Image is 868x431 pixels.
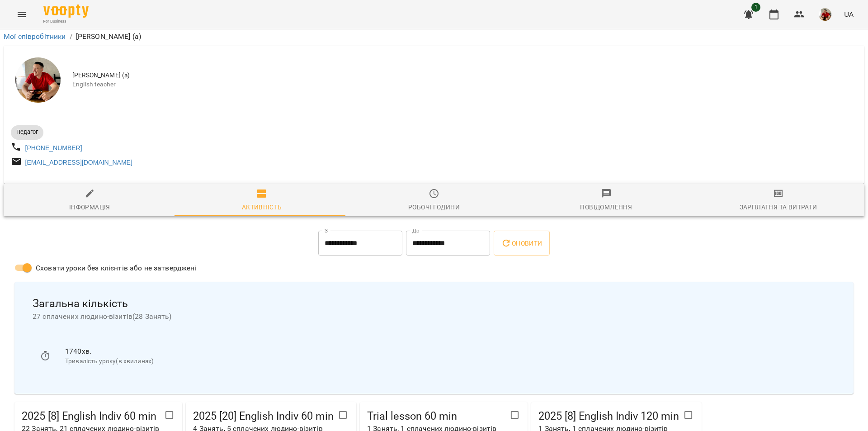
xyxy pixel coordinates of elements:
div: Зарплатня та Витрати [740,202,817,213]
img: Voopty Logo [43,5,89,18]
span: 2025 [20] English Indiv 60 min [193,409,334,423]
span: Загальна кількість [33,297,835,311]
button: UA [840,6,857,23]
a: Мої співробітники [4,32,66,41]
span: Сховати уроки без клієнтів або не затверджені [36,263,197,274]
span: 2025 [8] English Indiv 120 min [538,409,679,423]
p: Тривалість уроку(в хвилинах) [65,357,828,366]
a: [PHONE_NUMBER] [25,144,82,152]
div: Інформація [69,202,110,213]
span: UA [844,9,854,19]
div: Повідомлення [580,202,632,213]
span: Педагог [11,128,43,136]
img: 2f467ba34f6bcc94da8486c15015e9d3.jpg [819,8,831,21]
li: / [70,31,72,42]
span: Trial lesson 60 min [367,409,505,423]
p: [PERSON_NAME] (а) [76,31,142,42]
img: Баргель Олег Романович (а) [15,57,61,103]
p: 1740 хв. [65,346,828,357]
button: Оновити [494,231,549,256]
div: Робочі години [408,202,460,213]
button: Menu [11,4,33,25]
a: [EMAIL_ADDRESS][DOMAIN_NAME] [25,159,132,166]
span: [PERSON_NAME] (а) [72,71,857,80]
span: 2025 [8] English Indiv 60 min [22,409,160,423]
span: English teacher [72,80,857,89]
span: For Business [43,19,89,24]
span: 1 [751,3,760,12]
nav: breadcrumb [4,31,864,42]
div: Активність [242,202,282,213]
span: 27 сплачених людино-візитів ( 28 Занять ) [33,311,835,322]
span: Оновити [501,238,542,249]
